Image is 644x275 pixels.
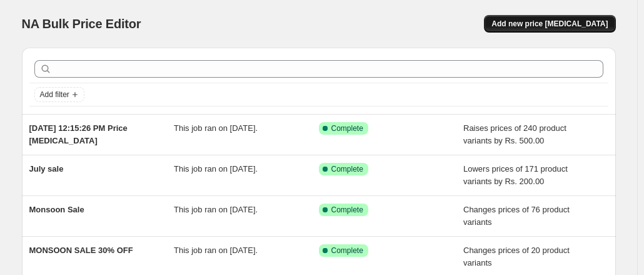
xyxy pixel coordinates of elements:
[331,205,363,215] span: Complete
[484,15,615,33] button: Add new price [MEDICAL_DATA]
[331,123,363,133] span: Complete
[491,19,608,29] span: Add new price [MEDICAL_DATA]
[463,123,566,145] span: Raises prices of 240 product variants by Rs. 500.00
[29,246,133,255] span: MONSOON SALE 30% OFF
[331,164,363,174] span: Complete
[463,246,570,267] span: Changes prices of 20 product variants
[22,17,141,31] span: NA Bulk Price Editor
[174,246,258,255] span: This job ran on [DATE].
[34,87,84,102] button: Add filter
[331,246,363,256] span: Complete
[174,205,258,214] span: This job ran on [DATE].
[463,205,570,227] span: Changes prices of 76 product variants
[174,123,258,133] span: This job ran on [DATE].
[29,205,84,214] span: Monsoon Sale
[29,164,64,174] span: July sale
[174,164,258,174] span: This job ran on [DATE].
[29,123,128,145] span: [DATE] 12:15:26 PM Price [MEDICAL_DATA]
[463,164,568,186] span: Lowers prices of 171 product variants by Rs. 200.00
[40,90,69,100] span: Add filter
